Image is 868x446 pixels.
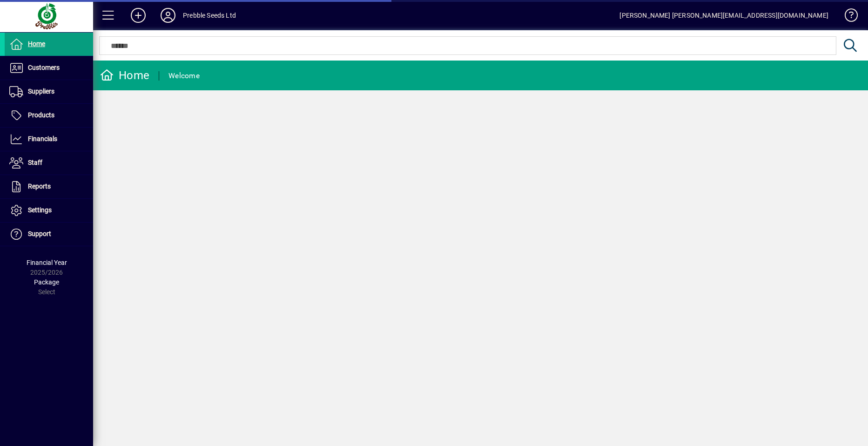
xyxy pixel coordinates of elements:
a: Suppliers [5,80,93,103]
a: Reports [5,175,93,198]
span: Suppliers [28,88,54,95]
a: Settings [5,199,93,222]
span: Financial Year [27,259,67,266]
span: Products [28,111,54,119]
a: Products [5,104,93,127]
button: Profile [153,7,183,24]
div: Prebble Seeds Ltd [183,8,236,23]
a: Financials [5,128,93,151]
div: [PERSON_NAME] [PERSON_NAME][EMAIL_ADDRESS][DOMAIN_NAME] [619,8,828,23]
span: Customers [28,64,60,71]
span: Financials [28,135,57,142]
span: Reports [28,182,51,190]
a: Support [5,223,93,246]
a: Knowledge Base [838,2,856,32]
button: Add [123,7,153,24]
div: Home [100,68,149,83]
span: Package [34,278,59,286]
span: Staff [28,159,42,166]
div: Welcome [168,68,200,83]
a: Customers [5,56,93,80]
a: Staff [5,151,93,175]
span: Home [28,40,45,47]
span: Support [28,230,51,237]
span: Settings [28,206,52,214]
